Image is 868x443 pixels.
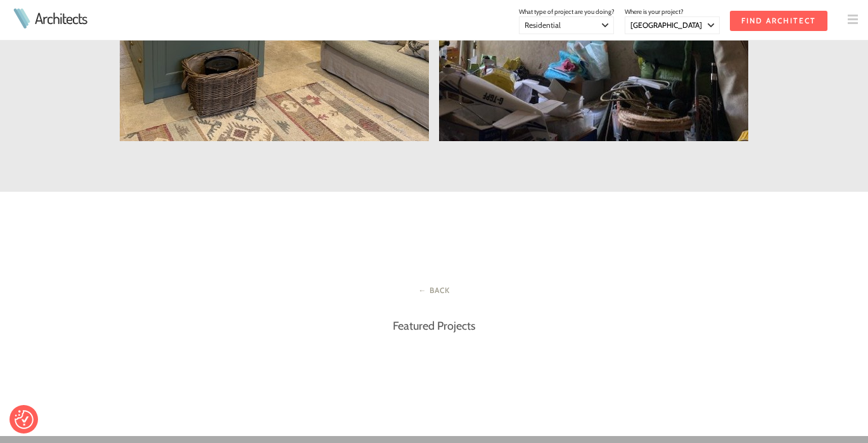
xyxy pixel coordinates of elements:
img: Architects [10,8,33,28]
a: ← Back [419,285,450,295]
img: Revisit consent button [15,410,34,429]
span: What type of project are you doing? [519,8,615,16]
input: Find Architect [730,11,827,31]
a: Featured Projects [393,319,475,333]
span: Where is your project? [625,8,684,16]
a: Architects [35,11,87,26]
button: Consent Preferences [15,410,34,429]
